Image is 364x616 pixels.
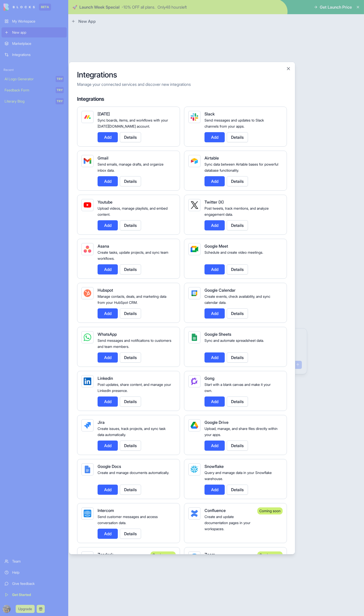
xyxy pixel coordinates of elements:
button: Details [120,220,141,230]
span: Zendesk [98,552,113,557]
span: Start with a blank canvas and make it your own. [204,382,271,392]
span: WhatsApp [98,331,117,336]
span: Google Docs [98,464,121,469]
button: Details [120,528,141,539]
div: Coming soon [257,551,283,558]
span: Google Calendar [204,287,236,292]
span: Schedule and create video meetings. [204,250,263,254]
button: Details [227,132,248,142]
button: Add [204,352,225,362]
button: Details [227,176,248,186]
button: Details [120,132,141,142]
span: Query and manage data in your Snowflake warehouse. [204,470,272,481]
button: Add [98,528,118,539]
button: Details [227,308,248,318]
span: Create and update documentation pages in your workspaces. [204,514,251,531]
span: Sync data between Airtable bases for powerful database functionality. [204,162,278,172]
span: Post updates, share content, and manage your LinkedIn presence. [98,382,171,392]
span: Post tweets, track mentions, and analyze engagement data. [204,206,269,216]
span: [DATE] [98,111,110,116]
button: Add [204,220,225,230]
h4: Integrations [77,95,287,102]
span: Manage contacts, deals, and marketing data from your HubSpot CRM. [98,294,166,304]
div: Coming soon [150,551,176,558]
button: Add [204,396,225,406]
div: Coming soon [257,507,283,514]
span: Sync and automate spreadsheet data. [204,338,264,342]
span: Create tasks, update projects, and sync team workflows. [98,250,168,260]
span: Youtube [98,199,112,204]
button: Details [120,396,141,406]
span: Linkedin [98,375,113,381]
span: Send customer messages and access conversation data. [98,514,158,525]
button: Details [227,352,248,362]
h2: Integrations [77,70,287,79]
button: Details [227,396,248,406]
span: Create events, check availability, and sync calendar data. [204,294,270,304]
span: Upload, manage, and share files directly within your apps. [204,426,278,436]
span: Slack [204,111,215,116]
span: Google Sheets [204,331,231,336]
button: Details [120,308,141,318]
span: Google Meet [204,243,228,248]
span: Send messages and notifications to customers and team members. [98,338,171,348]
button: Add [204,484,225,494]
button: Add [98,396,118,406]
button: Details [227,484,248,494]
span: Hubspot [98,287,113,292]
button: Add [98,440,118,450]
span: Send emails, manage drafts, and organize inbox data. [98,162,164,172]
span: Intercom [98,508,114,513]
span: Send messages and updates to Slack channels from your apps. [204,118,264,128]
button: Details [120,440,141,450]
span: Create issues, track projects, and sync task data automatically. [98,426,166,436]
span: Airtable [204,155,219,160]
button: Details [120,352,141,362]
span: Upload videos, manage playlists, and embed content. [98,206,168,216]
span: Snowflake [204,464,224,469]
button: Add [204,308,225,318]
button: Details [227,440,248,450]
span: Gmail [98,155,108,160]
span: Google Drive [204,420,229,425]
button: Add [98,484,118,494]
button: Details [120,176,141,186]
span: Twitter (X) [204,199,224,204]
span: Asana [98,243,109,248]
button: Details [120,264,141,274]
span: Zoom [204,552,215,557]
button: Add [98,132,118,142]
button: Add [98,352,118,362]
button: Add [204,132,225,142]
span: Gong [204,375,214,381]
button: Add [98,264,118,274]
span: Sync boards, items, and workflows with your [DATE][DOMAIN_NAME] account. [98,118,168,128]
button: Add [204,264,225,274]
span: Confluence [204,508,226,513]
button: Add [98,176,118,186]
button: Details [227,220,248,230]
button: Details [120,484,141,494]
button: Add [98,308,118,318]
span: Create and manage documents automatically. [98,470,169,474]
button: Add [204,440,225,450]
button: Add [204,176,225,186]
p: Manage your connected services and discover new integrations [77,81,287,87]
button: Details [227,264,248,274]
span: Jira [98,420,105,425]
button: Add [98,220,118,230]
